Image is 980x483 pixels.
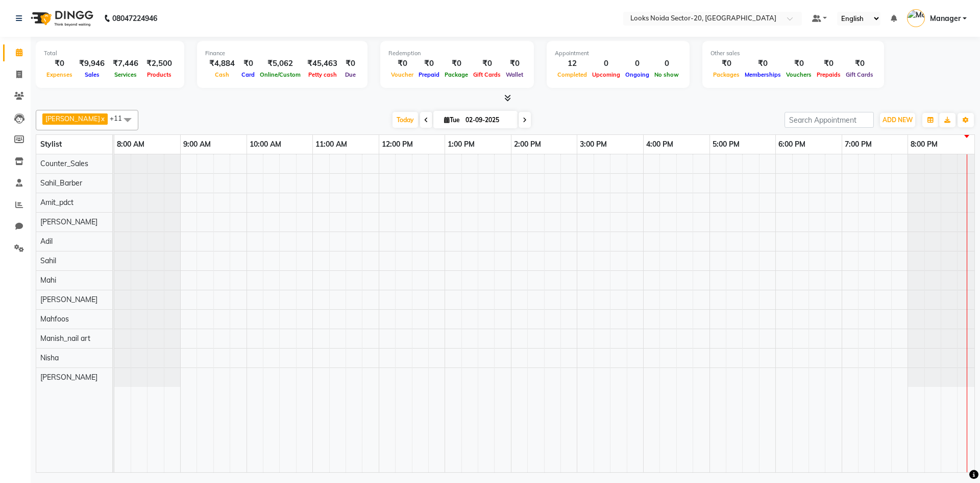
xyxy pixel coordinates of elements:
[644,137,676,152] a: 4:00 PM
[110,114,130,122] span: +11
[930,13,961,24] span: Manager
[388,49,526,58] div: Redemption
[40,373,97,382] span: [PERSON_NAME]
[462,112,513,128] input: 2025-09-02
[112,4,157,33] b: 08047224946
[341,58,359,70] div: ₹0
[306,71,339,78] span: Petty cash
[40,353,59,362] span: Nisha
[342,71,358,78] span: Due
[503,71,526,78] span: Wallet
[109,58,142,70] div: ₹7,446
[40,140,62,149] span: Stylist
[442,71,471,78] span: Package
[379,137,415,152] a: 12:00 PM
[40,295,97,304] span: [PERSON_NAME]
[114,137,147,152] a: 8:00 AM
[471,58,503,70] div: ₹0
[44,58,75,70] div: ₹0
[100,114,105,123] a: x
[590,71,623,78] span: Upcoming
[783,71,814,78] span: Vouchers
[471,71,503,78] span: Gift Cards
[26,4,96,33] img: logo
[40,275,56,285] span: Mahi
[511,137,544,152] a: 2:00 PM
[652,71,681,78] span: No show
[555,58,590,70] div: 12
[205,49,359,58] div: Finance
[112,71,139,78] span: Services
[44,49,176,58] div: Total
[388,71,416,78] span: Voucher
[880,113,915,127] button: ADD NEW
[555,49,681,58] div: Appointment
[623,71,652,78] span: Ongoing
[44,71,75,78] span: Expenses
[814,58,843,70] div: ₹0
[442,58,471,70] div: ₹0
[742,58,783,70] div: ₹0
[142,58,176,70] div: ₹2,500
[742,71,783,78] span: Memberships
[710,58,742,70] div: ₹0
[652,58,681,70] div: 0
[843,58,876,70] div: ₹0
[710,71,742,78] span: Packages
[40,159,88,168] span: Counter_Sales
[257,58,303,70] div: ₹5,062
[247,137,284,152] a: 10:00 AM
[40,217,97,226] span: [PERSON_NAME]
[623,58,652,70] div: 0
[710,137,742,152] a: 5:00 PM
[883,116,913,124] span: ADD NEW
[442,116,462,124] span: Tue
[144,71,174,78] span: Products
[40,334,90,343] span: Manish_nail art
[40,198,73,207] span: Amit_pdct
[205,58,239,70] div: ₹4,884
[842,137,874,152] a: 7:00 PM
[40,256,56,265] span: Sahil
[40,178,82,188] span: Sahil_Barber
[388,58,416,70] div: ₹0
[577,137,609,152] a: 3:00 PM
[590,58,623,70] div: 0
[82,71,102,78] span: Sales
[257,71,303,78] span: Online/Custom
[45,114,100,123] span: [PERSON_NAME]
[710,49,876,58] div: Other sales
[776,137,808,152] a: 6:00 PM
[393,112,418,128] span: Today
[303,58,341,70] div: ₹45,463
[814,71,843,78] span: Prepaids
[416,71,442,78] span: Prepaid
[907,9,925,27] img: Manager
[416,58,442,70] div: ₹0
[555,71,590,78] span: Completed
[313,137,350,152] a: 11:00 AM
[212,71,232,78] span: Cash
[239,71,257,78] span: Card
[75,58,109,70] div: ₹9,946
[40,237,53,246] span: Adil
[181,137,213,152] a: 9:00 AM
[239,58,257,70] div: ₹0
[843,71,876,78] span: Gift Cards
[445,137,477,152] a: 1:00 PM
[908,137,940,152] a: 8:00 PM
[783,58,814,70] div: ₹0
[785,112,874,128] input: Search Appointment
[40,314,69,324] span: Mahfoos
[503,58,526,70] div: ₹0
